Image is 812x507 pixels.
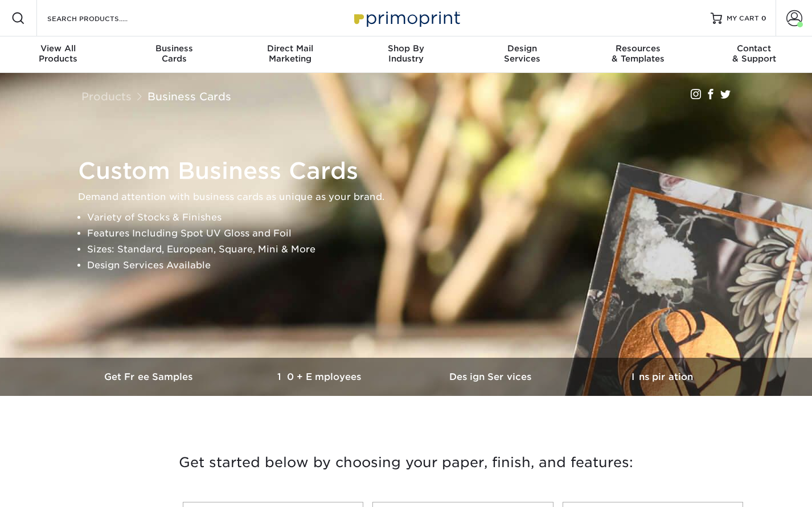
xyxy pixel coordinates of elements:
span: 0 [761,14,766,22]
a: Products [81,90,132,103]
h3: Design Services [406,371,577,382]
h1: Custom Business Cards [78,157,744,185]
span: Shop By [348,43,464,54]
a: Business Cards [147,90,231,103]
h3: 10+ Employees [235,371,406,382]
span: Resources [580,43,696,54]
a: DesignServices [464,36,580,73]
a: Contact& Support [696,36,812,73]
span: Business [116,43,232,54]
a: Get Free Samples [64,358,235,396]
div: & Support [696,43,812,64]
a: Shop ByIndustry [348,36,464,73]
h3: Get started below by choosing your paper, finish, and features: [73,437,739,488]
li: Variety of Stocks & Finishes [87,210,744,226]
a: BusinessCards [116,36,232,73]
li: Design Services Available [87,257,744,273]
div: Industry [348,43,464,64]
a: Direct MailMarketing [232,36,348,73]
li: Sizes: Standard, European, Square, Mini & More [87,242,744,257]
h3: Get Free Samples [64,371,235,382]
div: & Templates [580,43,696,64]
p: Demand attention with business cards as unique as your brand. [78,189,744,205]
h3: Inspiration [577,371,748,382]
img: Primoprint [349,6,463,30]
span: Design [464,43,580,54]
iframe: Google Customer Reviews [3,472,97,503]
a: Design Services [406,358,577,396]
span: MY CART [727,14,759,23]
a: Inspiration [577,358,748,396]
span: Contact [696,43,812,54]
div: Services [464,43,580,64]
a: Resources& Templates [580,36,696,73]
div: Marketing [232,43,348,64]
input: SEARCH PRODUCTS..... [46,11,157,25]
a: 10+ Employees [235,358,406,396]
div: Cards [116,43,232,64]
span: Direct Mail [232,43,348,54]
li: Features Including Spot UV Gloss and Foil [87,226,744,242]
